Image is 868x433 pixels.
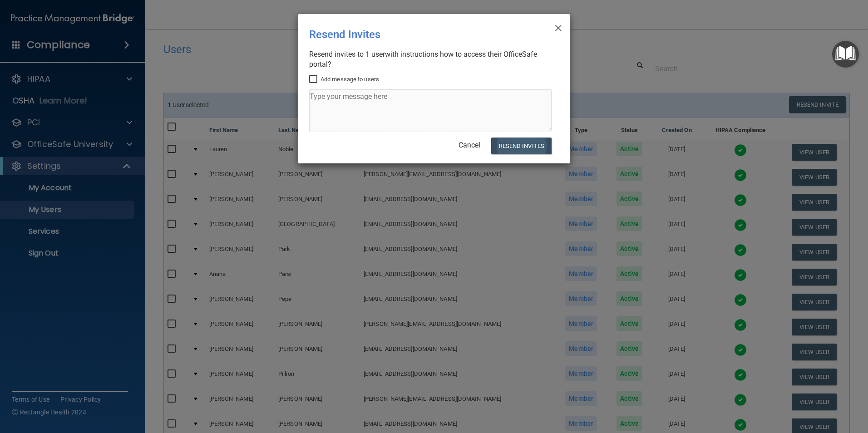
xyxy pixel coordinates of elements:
button: Open Resource Center [832,41,859,68]
input: Add message to users [309,76,320,83]
a: Cancel [459,141,480,149]
div: Resend Invites [309,21,522,48]
span: × [554,18,562,36]
button: Resend Invites [491,138,552,154]
div: Resend invites to 1 user with instructions how to access their OfficeSafe portal? [309,49,552,69]
label: Add message to users [309,74,379,85]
